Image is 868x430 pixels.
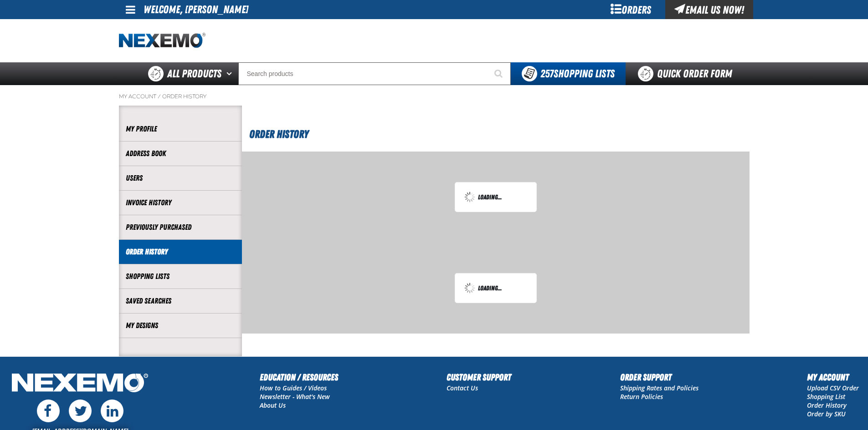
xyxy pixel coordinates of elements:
[807,401,847,410] a: Order History
[626,62,749,85] a: Quick Order Form
[260,401,286,410] a: About Us
[126,247,235,257] a: Order History
[126,124,235,134] a: My Profile
[260,384,327,392] a: How to Guides / Videos
[126,271,235,282] a: Shopping Lists
[511,62,626,85] button: You have 257 Shopping Lists. Open to view details
[249,128,308,141] span: Order History
[260,392,330,401] a: Newsletter - What's New
[540,67,554,80] strong: 257
[126,173,235,183] a: Users
[540,67,615,80] span: Shopping Lists
[126,222,235,233] a: Previously Purchased
[807,392,845,401] a: Shopping List
[167,66,221,82] span: All Products
[620,384,699,392] a: Shipping Rates and Policies
[158,93,161,100] span: /
[260,370,338,384] h2: Education / Resources
[126,320,235,331] a: My Designs
[807,410,846,418] a: Order by SKU
[119,93,750,100] nav: Breadcrumbs
[126,197,235,208] a: Invoice History
[126,296,235,306] a: Saved Searches
[162,93,206,100] a: Order History
[238,62,511,85] input: Search
[447,384,478,392] a: Contact Us
[807,370,859,384] h2: My Account
[119,93,156,100] a: My Account
[223,62,238,85] button: Open All Products pages
[119,33,205,49] img: Nexemo logo
[119,33,205,49] a: Home
[447,370,511,384] h2: Customer Support
[807,384,859,392] a: Upload CSV Order
[464,283,527,293] div: Loading...
[126,148,235,159] a: Address Book
[620,370,699,384] h2: Order Support
[9,370,151,397] img: Nexemo Logo
[620,392,663,401] a: Return Policies
[464,192,527,202] div: Loading...
[488,62,511,85] button: Start Searching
